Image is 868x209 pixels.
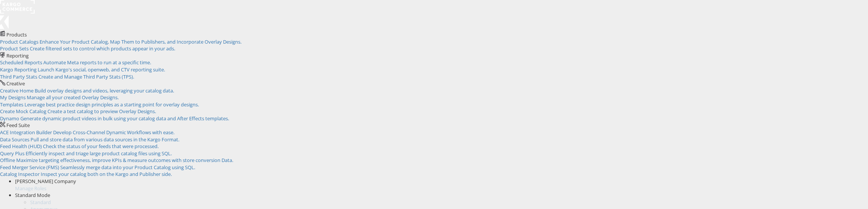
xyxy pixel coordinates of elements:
span: Efficiently inspect and triage large product catalog files using SQL. [26,150,172,157]
span: Maximize targeting effectiveness, improve KPIs & measure outcomes with store conversion Data. [16,157,233,164]
a: Manage Roles [15,185,46,192]
span: Enhance Your Product Catalog, Map Them to Publishers, and Incorporate Overlay Designs. [40,38,241,45]
span: Standard Mode [15,192,50,198]
span: Inspect your catalog both on the Kargo and Publisher side. [41,171,172,177]
span: Create filtered sets to control which products appear in your ads. [30,45,175,52]
span: Launch Kargo's social, openweb, and CTV reporting suite. [38,66,165,73]
span: Products [6,31,27,38]
span: Reporting [6,52,29,59]
span: Creative [6,80,25,87]
span: Develop Cross-Channel Dynamic Workflows with ease. [53,129,174,136]
span: Automate Meta reports to run at a specific time. [43,59,151,66]
span: Leverage best practice design principles as a starting point for overlay designs. [24,101,199,108]
span: Create and Manage Third Party Stats (TPS). [38,73,134,80]
span: Create a test catalog to preview Overlay Designs. [47,108,156,115]
span: Generate dynamic product videos in bulk using your catalog data and After Effects templates. [20,115,229,122]
span: Seamlessly merge data into your Product Catalog using SQL. [60,164,195,171]
span: Feed Suite [6,122,30,129]
a: Standard [30,199,51,206]
span: Pull and store data from various data sources in the Kargo Format. [31,136,179,143]
span: Check the status of your feeds that were processed. [43,143,159,150]
span: Manage all your created Overlay Designs. [27,94,119,101]
span: Build overlay designs and videos, leveraging your catalog data. [35,87,174,94]
span: [PERSON_NAME] Company [15,178,76,185]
